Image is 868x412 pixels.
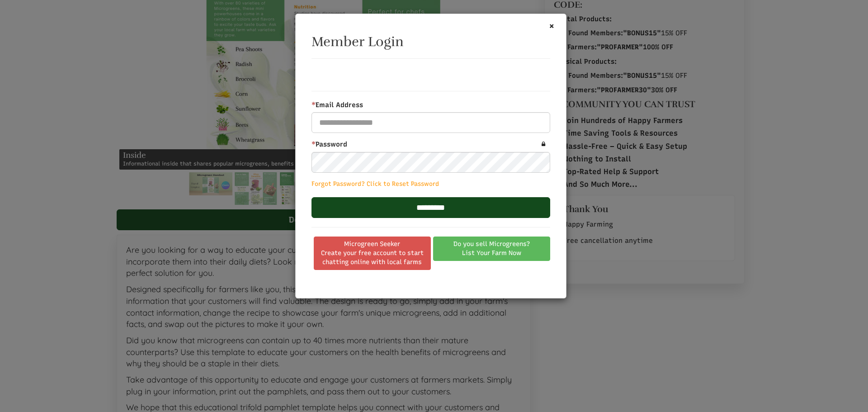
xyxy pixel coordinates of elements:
[311,34,550,49] h2: Member Login
[311,100,550,110] label: Email Address
[311,180,439,187] a: Forgot Password? Click to Reset Password
[462,249,521,258] span: List Your Farm Now
[311,140,550,149] label: Password
[320,249,425,267] span: Create your free account to start chatting online with local farms
[549,21,555,30] button: ×
[433,237,550,261] a: Do you sell Microgreens?List Your Farm Now
[314,237,431,270] a: Microgreen SeekerCreate your free account to start chatting online with local farms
